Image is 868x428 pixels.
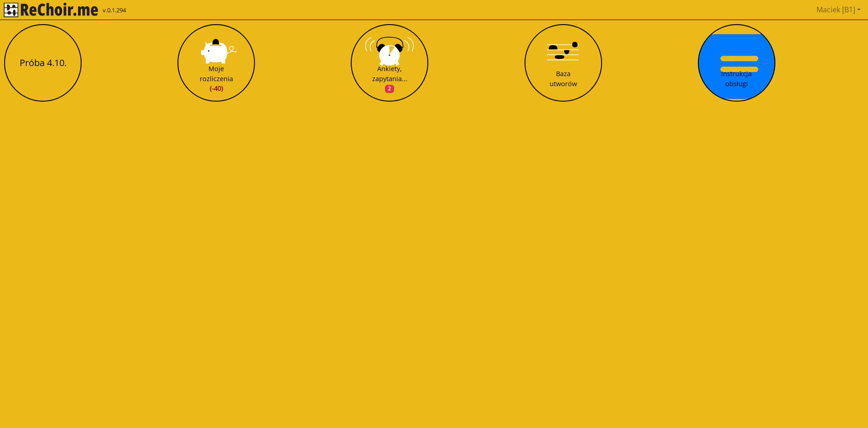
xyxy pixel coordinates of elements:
[200,83,233,93] span: (-40)
[4,3,98,17] img: rekłajer mi
[103,6,126,15] span: v.0.1.294
[721,69,752,88] div: Instrukcja obsługi
[813,0,864,19] a: Maciek [B1]
[4,24,82,102] button: Próba 4.10.
[177,24,255,102] button: Moje rozliczenia(-40)
[372,64,407,93] div: Ankiety, zapytania...
[351,24,428,102] button: Ankiety, zapytania...2
[550,69,577,88] div: Baza utworów
[200,64,233,93] div: Moje rozliczenia
[385,85,394,93] span: 2
[698,24,775,102] button: Instrukcja obsługi
[525,24,602,102] button: Baza utworów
